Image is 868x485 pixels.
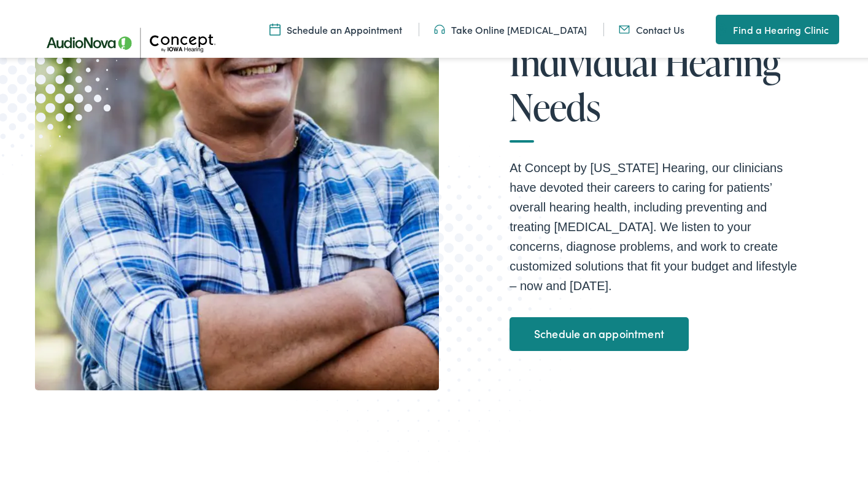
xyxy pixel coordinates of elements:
a: Find a Hearing Clinic [716,12,839,42]
span: Hearing [665,39,781,80]
a: Schedule an appointment [510,315,688,349]
img: utility icon [619,20,630,34]
a: Take Online [MEDICAL_DATA] [434,20,587,34]
img: Bottom portion of a graphic image with a halftone pattern, adding to the site's aesthetic appeal. [277,141,600,475]
img: utility icon [434,20,445,34]
img: A calendar icon to schedule an appointment at Concept by Iowa Hearing. [269,20,281,34]
span: Individual [510,39,657,80]
a: Schedule an Appointment [269,20,402,34]
span: Needs [510,84,600,125]
p: At Concept by [US_STATE] Hearing, our clinicians have devoted their careers to caring for patient... [510,156,804,293]
a: Contact Us [619,20,684,34]
img: utility icon [716,20,727,34]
